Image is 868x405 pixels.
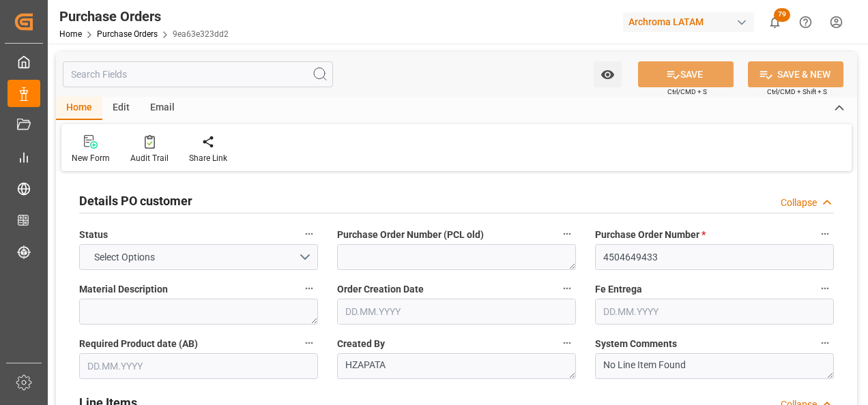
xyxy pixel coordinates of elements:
span: Select Options [87,250,162,265]
button: Order Creation Date [558,280,576,297]
div: Email [140,97,185,120]
button: open menu [79,244,318,270]
div: Collapse [781,196,817,210]
span: System Comments [595,337,677,351]
textarea: HZAPATA [337,353,576,379]
button: Help Center [790,7,821,37]
span: Material Description [79,282,168,297]
span: Required Product date (AB) [79,337,198,351]
span: Purchase Order Number [595,228,706,242]
input: DD.MM.YYYY [595,299,834,325]
div: New Form [72,152,110,164]
div: Share Link [189,152,227,164]
div: Audit Trail [130,152,169,164]
span: Status [79,228,108,242]
a: Home [59,29,82,39]
span: Fe Entrega [595,282,642,297]
button: Fe Entrega [816,280,834,297]
a: Purchase Orders [97,29,158,39]
span: Created By [337,337,385,351]
input: DD.MM.YYYY [79,353,318,379]
span: Order Creation Date [337,282,424,297]
div: Purchase Orders [59,6,229,27]
button: SAVE [638,61,734,87]
span: Purchase Order Number (PCL old) [337,228,484,242]
button: Purchase Order Number (PCL old) [558,225,576,243]
span: Ctrl/CMD + Shift + S [767,87,827,97]
button: Archroma LATAM [623,9,759,35]
button: Material Description [300,280,318,297]
span: Ctrl/CMD + S [667,87,707,97]
div: Archroma LATAM [623,12,754,32]
span: 79 [774,8,790,22]
button: Purchase Order Number * [816,225,834,243]
h2: Details PO customer [79,192,192,210]
button: Required Product date (AB) [300,334,318,352]
div: Edit [102,97,140,120]
button: open menu [594,61,622,87]
input: Search Fields [63,61,333,87]
button: Status [300,225,318,243]
button: Created By [558,334,576,352]
button: show 79 new notifications [759,7,790,37]
div: Home [56,97,102,120]
button: System Comments [816,334,834,352]
textarea: No Line Item Found [595,353,834,379]
input: DD.MM.YYYY [337,299,576,325]
button: SAVE & NEW [748,61,843,87]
